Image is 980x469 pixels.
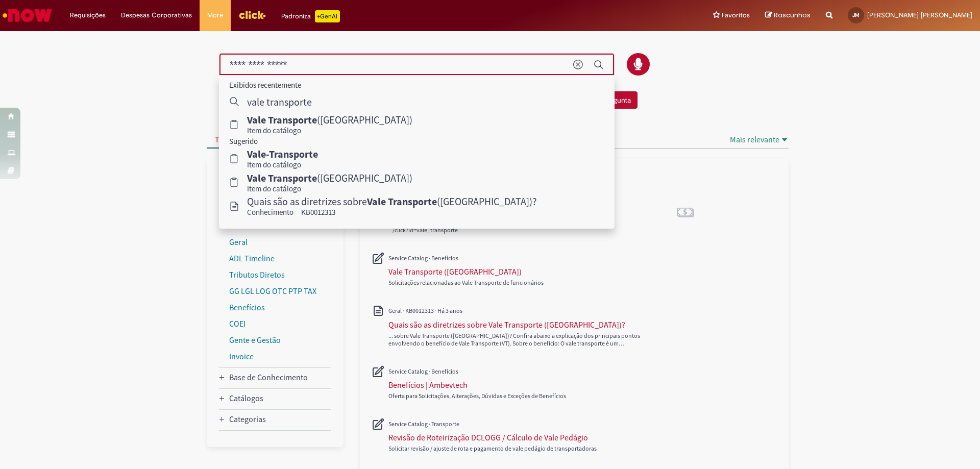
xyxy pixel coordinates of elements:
[722,10,750,20] span: Favoritos
[238,7,266,22] img: click_logo_yellow_360x200.png
[1,5,54,26] img: ServiceNow
[774,10,811,20] span: Rascunhos
[765,11,811,20] a: Rascunhos
[867,11,972,19] span: [PERSON_NAME] [PERSON_NAME]
[852,12,860,18] span: JM
[70,10,106,20] span: Requisições
[315,10,340,22] p: +GenAi
[121,10,192,20] span: Despesas Corporativas
[207,10,223,20] span: More
[281,10,340,22] div: Padroniza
